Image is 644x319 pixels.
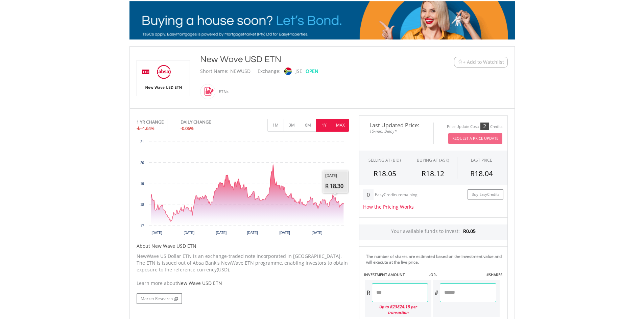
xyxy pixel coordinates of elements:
button: MAX [332,119,349,132]
div: 2 [480,123,489,130]
div: The number of shares are estimated based on the investment value and will execute at the live price. [366,254,505,265]
span: -1.64% [141,125,154,131]
span: R18.05 [374,169,396,178]
div: New Wave USD ETN [200,53,412,65]
text: 18 [140,203,144,207]
text: 21 [140,140,144,144]
span: R18.04 [470,169,493,178]
span: R0.05 [463,228,476,234]
label: INVESTMENT AMOUNT [364,272,405,277]
div: DAILY CHANGE [181,119,234,125]
button: 3M [284,119,300,132]
div: # [433,283,440,302]
span: BUYING AT (ASK) [417,157,449,163]
span: 15-min. Delay* [364,128,428,134]
a: Buy EasyCredits [468,189,503,200]
span: New Wave USD ETN [177,280,222,286]
text: [DATE] [184,231,194,235]
div: Short Name: [200,65,229,77]
span: -0.06% [181,125,194,131]
div: 0 [363,189,374,200]
text: [DATE] [247,231,258,235]
div: NEWUSD [230,65,251,77]
button: Request A Price Update [448,133,502,144]
p: NewWave US Dollar ETN is an exchange-traded note incorporated in [GEOGRAPHIC_DATA]. The ETN is is... [137,253,349,273]
img: Watchlist [458,59,463,64]
text: 17 [140,224,144,228]
div: OPEN [306,65,318,77]
label: -OR- [429,272,437,277]
img: EasyMortage Promotion Banner [129,1,515,39]
text: [DATE] [151,231,162,235]
div: Price Update Cost: [447,124,479,129]
div: Up to R23824.18 per transaction [365,302,428,317]
a: Market Research [137,293,182,304]
text: 19 [140,182,144,186]
div: ETNs [215,84,229,100]
text: [DATE] [311,231,322,235]
img: EQU.ZA.NEWUSD.png [138,60,189,96]
div: EasyCredits remaining [375,192,418,198]
a: How the Pricing Works [363,204,414,210]
button: 1Y [316,119,333,132]
span: Last Updated Price: [364,123,428,128]
text: [DATE] [216,231,226,235]
button: 6M [300,119,316,132]
div: JSE [295,65,302,77]
svg: Interactive chart [137,138,349,239]
button: 1M [267,119,284,132]
div: Credits [490,124,502,129]
div: Exchange: [258,65,281,77]
div: LAST PRICE [471,157,492,163]
span: + Add to Watchlist [463,59,504,65]
div: SELLING AT (BID) [368,157,401,163]
label: #SHARES [486,272,502,277]
div: Chart. Highcharts interactive chart. [137,138,349,239]
img: jse.png [284,68,291,75]
button: Watchlist + Add to Watchlist [454,57,508,68]
text: 20 [140,161,144,165]
text: [DATE] [279,231,290,235]
div: Learn more about [137,280,349,287]
span: R18.12 [422,169,444,178]
h5: About New Wave USD ETN [137,243,349,249]
div: 1 YR CHANGE [137,119,164,125]
div: R [365,283,372,302]
div: Your available funds to invest: [359,224,507,240]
